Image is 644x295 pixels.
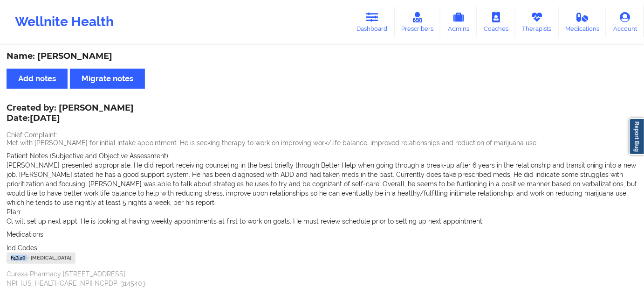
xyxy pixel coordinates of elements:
[559,7,607,37] a: Medications
[350,7,395,37] a: Dashboard
[7,161,637,207] p: [PERSON_NAME] presented appropriate. He did report receiving counseling in the best briefly throu...
[7,138,637,147] p: Met with [PERSON_NAME] for initial intake appointment. He is seeking therapy to work on improving...
[7,112,134,125] p: Date: [DATE]
[7,217,637,226] p: Cl will set up next appt. He is looking at having weekly appointments at first to work on goals. ...
[440,7,477,37] a: Admins
[7,244,37,252] span: Icd Codes
[7,69,68,89] button: Add notes
[7,152,170,160] span: Patient Notes (Subjective and Objective Assessment):
[515,7,559,37] a: Therapists
[70,69,145,89] button: Migrate notes
[477,7,515,37] a: Coaches
[7,253,75,264] div: F43.20 - [MEDICAL_DATA]
[7,51,637,62] div: Name: [PERSON_NAME]
[606,7,644,37] a: Account
[7,131,57,139] span: Chief Complaint:
[7,103,134,125] div: Created by: [PERSON_NAME]
[7,208,21,216] span: Plan:
[7,269,637,288] p: Curexa Pharmacy [STREET_ADDRESS] NPI: [US_HEALTHCARE_NPI] NCPDP: 3145403
[395,7,441,37] a: Prescribers
[629,118,644,155] a: Report Bug
[7,231,43,238] span: Medications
